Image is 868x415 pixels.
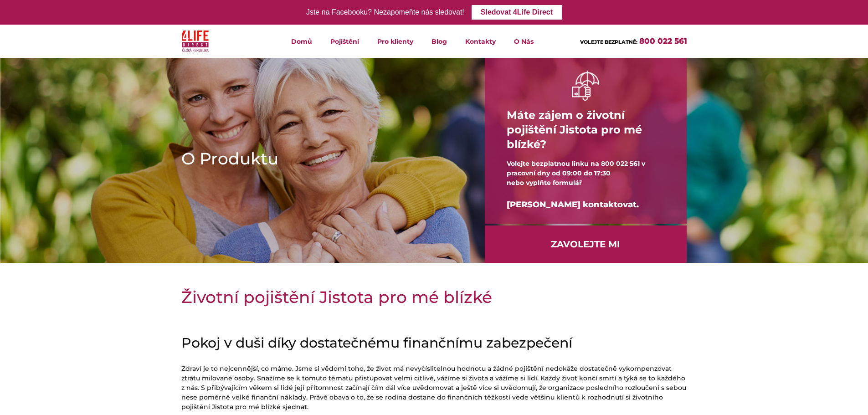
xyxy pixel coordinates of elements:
a: ZAVOLEJTE MI [485,225,687,263]
img: ruka držící deštník bilá ikona [572,71,599,100]
span: VOLEJTE BEZPLATNĚ: [580,39,637,45]
p: Zdraví je to nejcennější, co máme. Jsme si vědomi toho, že život má nevyčíslitelnou hodnotu a žád... [181,364,687,412]
a: Blog [422,25,456,58]
span: Volejte bezplatnou linku na 800 022 561 v pracovní dny od 09:00 do 17:30 nebo vyplňte formulář [507,159,645,187]
h2: Pokoj v duši díky dostatečnému finančnímu zabezpečení [181,335,687,351]
div: [PERSON_NAME] kontaktovat. [507,188,665,222]
h4: Máte zájem o životní pojištění Jistota pro mé blízké? [507,101,665,159]
img: 4Life Direct Česká republika logo [182,28,209,54]
h1: O Produktu [181,147,456,170]
div: Jste na Facebooku? Nezapomeňte nás sledovat! [306,6,464,19]
a: Sledovat 4Life Direct [472,5,562,20]
a: Kontakty [456,25,505,58]
a: 800 022 561 [639,36,687,46]
h1: Životní pojištění Jistota pro mé blízké [181,286,687,308]
a: Domů [282,25,321,58]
